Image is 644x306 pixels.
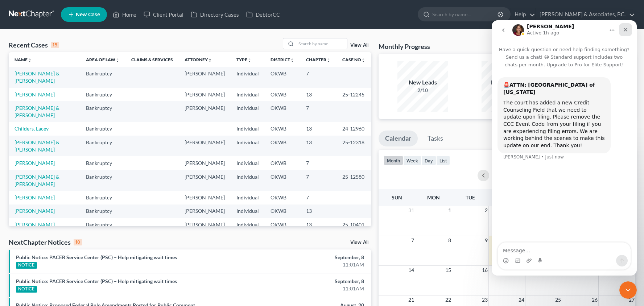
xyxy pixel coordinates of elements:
[265,122,300,136] td: OKWB
[15,160,55,166] a: [PERSON_NAME]
[15,139,59,153] a: [PERSON_NAME] & [PERSON_NAME]
[447,206,452,215] span: 1
[16,278,177,284] a: Public Notice: PACER Service Center (PSC) – Help mitigating wait times
[403,156,421,165] button: week
[80,156,125,170] td: Bankruptcy
[619,281,637,299] iframe: Intercom live chat
[591,295,598,304] span: 26
[179,156,231,170] td: [PERSON_NAME]
[109,8,140,21] a: Home
[427,194,440,200] span: Mon
[337,218,371,231] td: 25-10401
[300,170,337,191] td: 7
[265,170,300,191] td: OKWB
[432,8,499,21] input: Search by name...
[337,122,371,136] td: 24-12960
[265,204,300,218] td: OKWB
[392,194,402,200] span: Sun
[125,52,179,67] th: Claims & Services
[231,191,265,204] td: Individual
[231,88,265,101] td: Individual
[421,131,450,146] a: Tasks
[300,88,337,101] td: 13
[265,156,300,170] td: OKWB
[80,218,125,231] td: Bankruptcy
[74,239,82,245] div: 10
[231,136,265,156] td: Individual
[247,58,252,62] i: unfold_more
[16,286,37,293] div: NOTICE
[271,57,294,62] a: Districtunfold_more
[265,191,300,204] td: OKWB
[290,58,294,62] i: unfold_more
[80,122,125,136] td: Bankruptcy
[179,88,231,101] td: [PERSON_NAME]
[253,278,364,285] div: September, 8
[445,266,452,274] span: 15
[300,136,337,156] td: 13
[628,295,635,304] span: 27
[300,101,337,122] td: 7
[408,266,415,274] span: 14
[481,295,488,304] span: 23
[300,156,337,170] td: 7
[350,240,368,245] a: View All
[265,67,300,87] td: OKWB
[80,67,125,87] td: Bankruptcy
[231,67,265,87] td: Individual
[231,204,265,218] td: Individual
[337,136,371,156] td: 25-12318
[179,170,231,191] td: [PERSON_NAME]
[511,8,535,21] a: Help
[421,156,436,165] button: day
[86,57,120,62] a: Area of Lawunfold_more
[236,57,252,62] a: Typeunfold_more
[179,101,231,122] td: [PERSON_NAME]
[265,101,300,122] td: OKWB
[28,58,32,62] i: unfold_more
[408,295,415,304] span: 21
[15,125,49,132] a: Childers, Lacey
[384,156,403,165] button: month
[208,58,212,62] i: unfold_more
[397,87,448,94] div: 2/10
[492,20,637,276] iframe: Intercom live chat
[15,70,59,84] a: [PERSON_NAME] & [PERSON_NAME]
[16,262,37,269] div: NOTICE
[306,57,331,62] a: Chapterunfold_more
[80,204,125,218] td: Bankruptcy
[379,131,418,146] a: Calendar
[179,218,231,231] td: [PERSON_NAME]
[342,57,366,62] a: Case Nounfold_more
[140,8,187,21] a: Client Portal
[361,58,366,62] i: unfold_more
[185,57,212,62] a: Attorneyunfold_more
[15,222,55,228] a: [PERSON_NAME]
[231,156,265,170] td: Individual
[179,67,231,87] td: [PERSON_NAME]
[253,261,364,268] div: 11:01AM
[15,174,59,187] a: [PERSON_NAME] & [PERSON_NAME]
[447,236,452,245] span: 8
[115,58,120,62] i: unfold_more
[253,285,364,292] div: 11:01AM
[80,88,125,101] td: Bankruptcy
[518,295,525,304] span: 24
[337,170,371,191] td: 25-12580
[179,204,231,218] td: [PERSON_NAME]
[9,41,59,49] div: Recent Cases
[300,204,337,218] td: 13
